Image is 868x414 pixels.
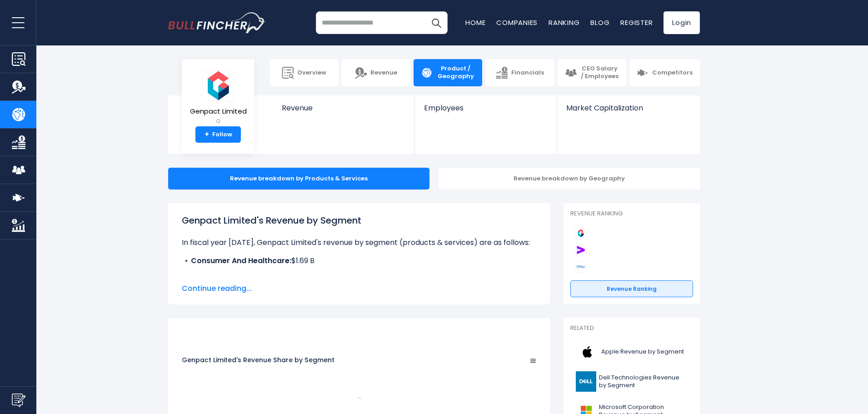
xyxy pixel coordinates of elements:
strong: + [205,130,209,139]
a: Revenue Ranking [570,280,693,298]
a: Product / Geography [414,59,482,86]
img: bullfincher logo [168,12,266,33]
span: Employees [424,104,547,112]
p: Related [570,324,693,332]
a: Register [620,18,653,27]
a: Ranking [549,18,579,27]
a: Login [663,11,700,34]
a: Companies [496,18,538,27]
span: CEO Salary / Employees [580,65,619,80]
a: Overview [270,59,339,86]
b: Consumer And Healthcare: [191,255,291,266]
span: Product / Geography [436,65,475,80]
a: Genpact Limited G [190,70,247,127]
img: Accenture plc competitors logo [575,244,587,256]
a: Employees [415,95,556,128]
li: $1.69 B [182,255,536,266]
img: Genpact Limited competitors logo [575,227,587,239]
span: Genpact Limited [190,108,247,115]
img: AAPL logo [576,342,599,362]
small: G [190,117,247,125]
a: Financials [485,59,554,86]
div: Revenue breakdown by Products & Services [168,168,429,190]
a: Revenue [273,95,415,128]
button: Search [425,11,448,34]
span: Revenue [370,69,397,77]
a: Revenue [342,59,410,86]
span: Competitors [652,69,693,77]
span: Market Capitalization [566,104,690,112]
tspan: Genpact Limited's Revenue Share by Segment [182,355,334,364]
a: Competitors [629,59,700,86]
a: CEO Salary / Employees [558,59,626,86]
a: Dell Technologies Revenue by Segment [570,369,693,394]
a: Home [465,18,485,27]
img: Infosys Limited competitors logo [575,261,587,273]
span: Financials [511,69,544,77]
h1: Genpact Limited's Revenue by Segment [182,214,536,227]
p: Revenue Ranking [570,210,693,218]
img: DELL logo [576,371,596,392]
span: Dell Technologies Revenue by Segment [599,374,688,389]
span: Apple Revenue by Segment [601,348,684,356]
a: +Follow [195,126,241,143]
a: Blog [590,18,609,27]
span: Revenue [282,104,406,112]
a: Market Capitalization [557,95,699,128]
a: Apple Revenue by Segment [570,339,693,364]
div: Revenue breakdown by Geography [439,168,700,190]
span: Continue reading... [182,283,536,294]
p: In fiscal year [DATE], Genpact Limited's revenue by segment (products & services) are as follows: [182,237,536,248]
a: Go to homepage [168,12,266,33]
span: Overview [297,69,326,77]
